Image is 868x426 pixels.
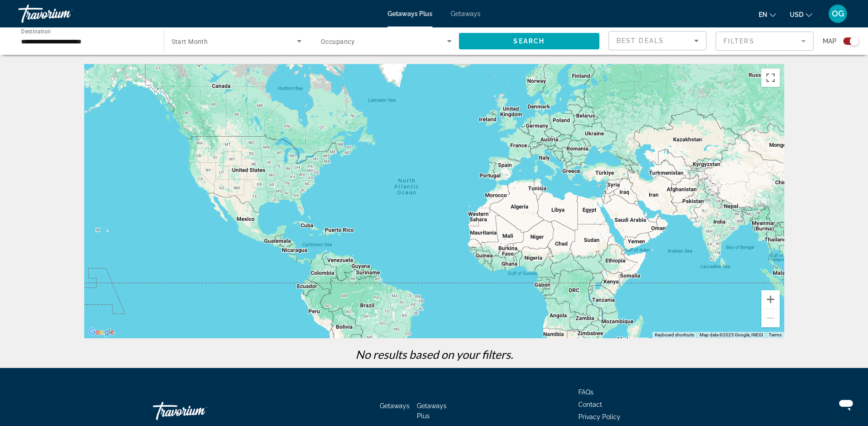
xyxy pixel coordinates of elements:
span: USD [790,11,803,18]
a: Travorium [153,397,244,425]
a: Getaways Plus [417,402,447,420]
button: Keyboard shortcuts [655,332,694,338]
button: User Menu [826,4,850,23]
a: Getaways Plus [388,10,432,17]
a: Terms (opens in new tab) [769,332,782,337]
button: Change language [759,8,776,21]
button: Change currency [790,8,812,21]
span: Map data ©2025 Google, INEGI [700,332,763,337]
a: Getaways [380,402,410,410]
span: Best Deals [616,37,664,44]
p: No results based on your filters. [80,347,789,361]
a: Contact [578,401,602,408]
button: Zoom out [761,309,780,327]
button: Search [459,33,600,49]
a: Getaways [451,10,480,17]
a: Privacy Policy [578,413,620,421]
span: Start Month [172,38,208,45]
button: Filter [716,31,814,51]
a: FAQs [578,389,593,396]
span: Search [513,37,545,45]
button: Zoom in [761,290,780,309]
img: Google [86,326,117,338]
button: Toggle fullscreen view [761,69,780,87]
a: Open this area in Google Maps (opens a new window) [86,326,117,338]
span: OG [832,9,844,18]
span: Occupancy [321,38,355,45]
span: Map [823,35,836,48]
a: Travorium [18,2,110,26]
mat-select: Sort by [616,35,699,46]
iframe: Button to launch messaging window [831,389,861,419]
span: Destination [21,28,51,34]
span: en [759,11,767,18]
